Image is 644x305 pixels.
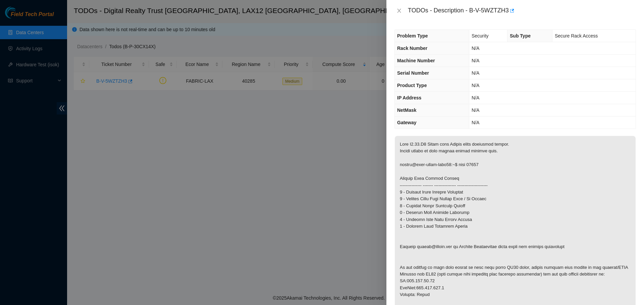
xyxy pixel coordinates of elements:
[397,33,428,39] span: Problem Type
[472,70,479,76] span: N/A
[472,95,479,100] span: N/A
[472,46,479,51] span: N/A
[408,5,636,16] div: TODOs - Description - B-V-5WZTZH3
[472,83,479,88] span: N/A
[510,33,531,39] span: Sub Type
[396,8,402,13] span: close
[397,120,417,125] span: Gateway
[397,95,421,100] span: IP Address
[394,8,404,14] button: Close
[397,70,429,76] span: Serial Number
[397,58,435,63] span: Machine Number
[397,83,427,88] span: Product Type
[555,33,598,39] span: Secure Rack Access
[472,33,489,39] span: Security
[397,107,417,113] span: NetMask
[472,107,479,113] span: N/A
[472,58,479,63] span: N/A
[472,120,479,125] span: N/A
[397,46,427,51] span: Rack Number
